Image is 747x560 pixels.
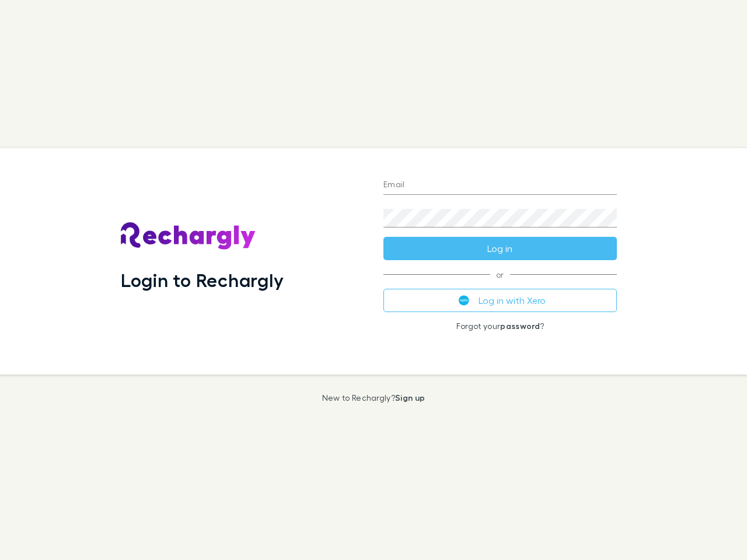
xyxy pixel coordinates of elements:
img: Rechargly's Logo [121,222,256,250]
span: or [383,274,617,275]
p: Forgot your ? [383,321,617,331]
button: Log in with Xero [383,289,617,312]
a: password [500,321,540,331]
a: Sign up [395,393,425,402]
button: Log in [383,237,617,260]
h1: Login to Rechargly [121,269,284,291]
p: New to Rechargly? [322,393,425,402]
img: Xero's logo [459,295,469,306]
